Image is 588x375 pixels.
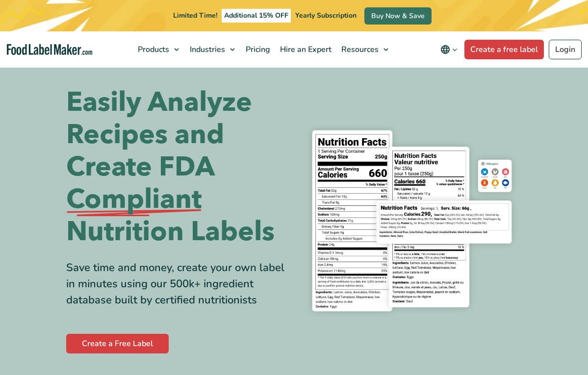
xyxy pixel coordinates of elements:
span: Pricing [243,44,271,55]
span: Industries [187,44,226,55]
a: Login [549,40,582,59]
span: Compliant [66,183,202,216]
span: Yearly Subscription [295,11,357,20]
a: Products [132,31,184,68]
a: Industries [184,31,240,68]
span: Limited Time! [173,11,217,20]
span: Additional 15% OFF [222,9,291,23]
a: Create a free label [464,40,544,59]
h1: Easily Analyze Recipes and Create FDA Nutrition Labels [66,86,287,248]
div: Save time and money, create your own label in minutes using our 500k+ ingredient database built b... [66,260,287,308]
a: Resources [335,31,393,68]
span: Hire an Expert [277,44,332,55]
a: Food Label Maker homepage [7,44,92,55]
a: Pricing [240,31,274,68]
span: Products [135,44,170,55]
a: Buy Now & Save [364,7,432,25]
span: Resources [338,44,380,55]
a: Hire an Expert [274,31,335,68]
button: Change language [434,40,464,59]
a: Create a Free Label [66,334,169,353]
